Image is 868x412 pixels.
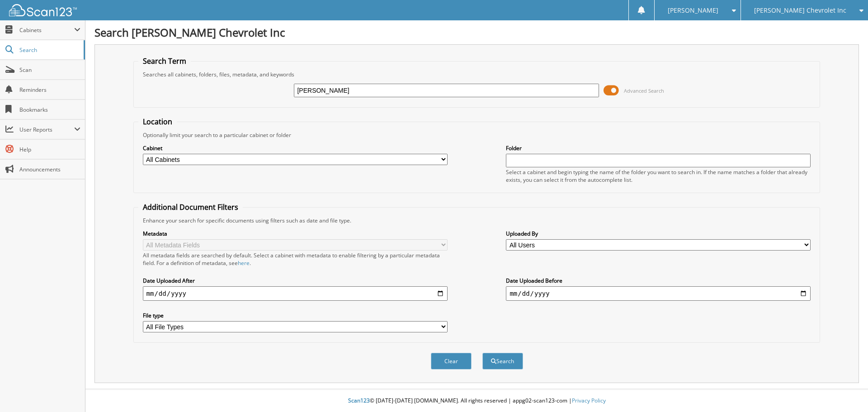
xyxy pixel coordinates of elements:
legend: Additional Document Filters [138,202,243,212]
span: Advanced Search [624,87,664,94]
span: [PERSON_NAME] [668,8,718,13]
span: Search [19,46,79,54]
a: here [238,259,250,267]
legend: Search Term [138,56,191,66]
span: Reminders [19,86,80,94]
label: Uploaded By [506,230,811,237]
span: Announcements [19,166,80,173]
div: Searches all cabinets, folders, files, metadata, and keywords [138,71,816,78]
span: Help [19,146,80,153]
span: User Reports [19,126,74,133]
span: Scan [19,66,80,74]
label: Date Uploaded Before [506,277,811,284]
div: Enhance your search for specific documents using filters such as date and file type. [138,217,816,224]
iframe: Chat Widget [823,369,868,412]
button: Clear [431,353,472,369]
label: File type [143,312,448,319]
div: Optionally limit your search to a particular cabinet or folder [138,131,816,139]
div: All metadata fields are searched by default. Select a cabinet with metadata to enable filtering b... [143,251,448,267]
h1: Search [PERSON_NAME] Chevrolet Inc [94,25,859,40]
label: Metadata [143,230,448,237]
button: Search [482,353,523,369]
legend: Location [138,117,177,127]
label: Folder [506,144,811,152]
img: scan123-logo-white.svg [9,4,77,16]
span: Cabinets [19,26,74,34]
div: Select a cabinet and begin typing the name of the folder you want to search in. If the name match... [506,168,811,184]
input: end [506,286,811,301]
span: [PERSON_NAME] Chevrolet Inc [754,8,846,13]
label: Date Uploaded After [143,277,448,284]
div: © [DATE]-[DATE] [DOMAIN_NAME]. All rights reserved | appg02-scan123-com | [85,390,868,412]
label: Cabinet [143,144,448,152]
span: Bookmarks [19,106,80,114]
a: Privacy Policy [572,397,606,404]
input: start [143,286,448,301]
span: Scan123 [348,397,370,404]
